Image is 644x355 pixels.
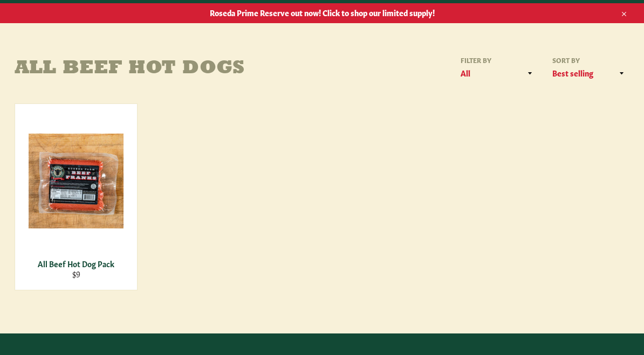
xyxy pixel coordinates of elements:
[15,103,138,290] a: All Beef Hot Dog Pack All Beef Hot Dog Pack $9
[15,58,322,80] h1: All Beef Hot Dogs
[549,55,629,65] label: Sort by
[22,269,131,279] div: $9
[457,55,538,65] label: Filter by
[29,134,124,228] img: All Beef Hot Dog Pack
[22,259,131,269] div: All Beef Hot Dog Pack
